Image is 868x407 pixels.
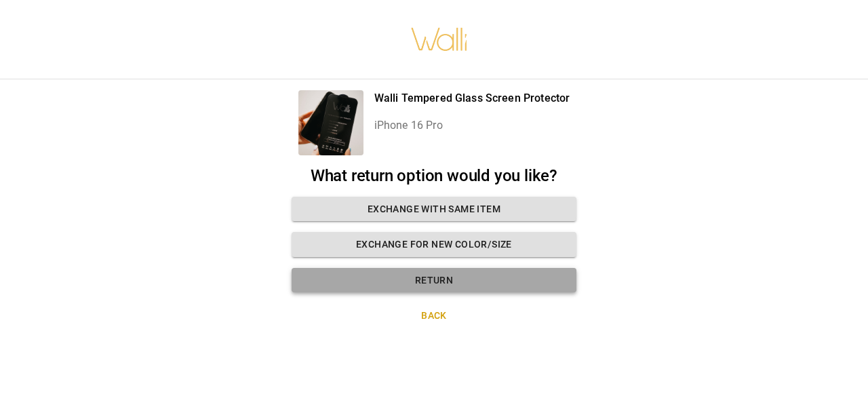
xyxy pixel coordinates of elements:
[292,303,576,328] button: Back
[374,90,570,106] p: Walli Tempered Glass Screen Protector
[292,232,576,257] button: Exchange for new color/size
[292,166,576,186] h2: What return option would you like?
[292,268,576,293] button: Return
[292,197,576,222] button: Exchange with same item
[410,10,469,69] img: walli-inc.myshopify.com
[374,117,570,134] p: iPhone 16 Pro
